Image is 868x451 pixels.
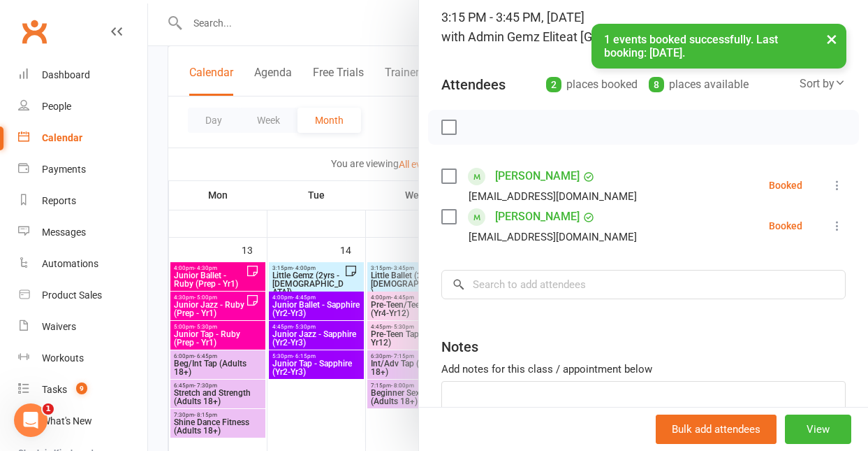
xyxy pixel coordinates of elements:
div: Dashboard [42,69,90,80]
div: Tasks [42,384,67,395]
div: Payments [42,164,86,175]
div: Booked [769,180,802,190]
button: × [819,24,844,54]
div: Attendees [441,75,506,94]
button: Bulk add attendees [656,415,777,444]
iframe: Intercom live chat [14,403,47,437]
div: Reports [42,195,76,206]
a: Clubworx [17,14,52,49]
span: 9 [76,382,87,394]
a: Workouts [18,343,147,374]
input: Search to add attendees [441,270,846,299]
div: Sort by [800,75,846,93]
div: Notes [441,337,478,357]
a: Payments [18,154,147,185]
span: 1 [43,403,54,415]
a: Tasks 9 [18,374,147,406]
div: places available [649,75,749,94]
div: 1 events booked successfully. Last booking: [DATE]. [591,24,846,69]
div: Messages [42,227,86,238]
div: Workouts [42,352,84,364]
a: [PERSON_NAME] [495,165,580,187]
div: Automations [42,258,98,269]
div: 8 [649,77,664,92]
div: [EMAIL_ADDRESS][DOMAIN_NAME] [469,187,637,206]
a: Dashboard [18,59,147,91]
div: 2 [546,77,561,92]
div: Booked [769,221,802,231]
a: What's New [18,406,147,437]
a: Calendar [18,122,147,154]
div: places booked [546,75,638,94]
div: What's New [42,415,92,427]
a: Product Sales [18,280,147,311]
button: View [785,415,851,444]
div: Add notes for this class / appointment below [441,361,846,378]
div: Calendar [42,132,82,143]
a: [PERSON_NAME] [495,206,580,228]
div: People [42,101,71,112]
div: Waivers [42,321,76,332]
a: Reports [18,185,147,217]
div: [EMAIL_ADDRESS][DOMAIN_NAME] [469,228,637,246]
a: Messages [18,217,147,248]
div: 3:15 PM - 3:45 PM, [DATE] [441,8,846,47]
a: People [18,91,147,122]
div: Product Sales [42,289,102,301]
a: Waivers [18,311,147,343]
a: Automations [18,248,147,280]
